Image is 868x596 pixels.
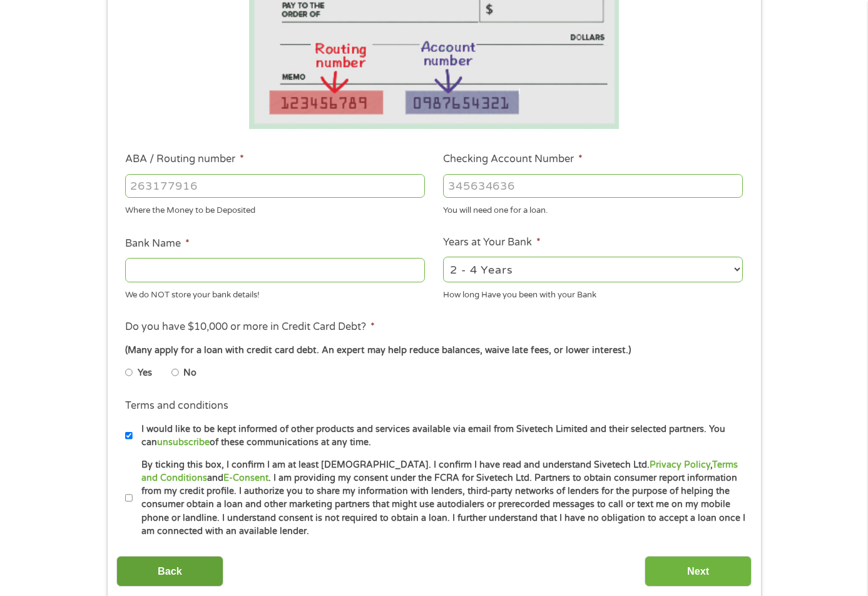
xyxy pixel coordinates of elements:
label: ABA / Routing number [125,153,244,166]
label: Terms and conditions [125,399,228,413]
label: I would like to be kept informed of other products and services available via email from Sivetech... [133,423,747,450]
label: Years at Your Bank [443,236,541,249]
input: 345634636 [443,174,743,198]
div: You will need one for a loan. [443,200,743,217]
a: E-Consent [223,473,268,483]
a: unsubscribe [157,437,210,448]
input: Back [116,556,223,587]
div: Where the Money to be Deposited [125,200,425,217]
a: Privacy Policy [650,460,710,470]
label: Yes [138,366,152,380]
label: By ticking this box, I confirm I am at least [DEMOGRAPHIC_DATA]. I confirm I have read and unders... [133,458,747,538]
div: We do NOT store your bank details! [125,284,425,301]
div: (Many apply for a loan with credit card debt. An expert may help reduce balances, waive late fees... [125,344,742,357]
label: Bank Name [125,237,190,250]
a: Terms and Conditions [141,460,738,483]
input: Next [645,556,752,587]
div: How long Have you been with your Bank [443,284,743,301]
label: Checking Account Number [443,153,583,166]
label: Do you have $10,000 or more in Credit Card Debt? [125,321,375,334]
input: 263177916 [125,174,425,198]
label: No [183,366,197,380]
